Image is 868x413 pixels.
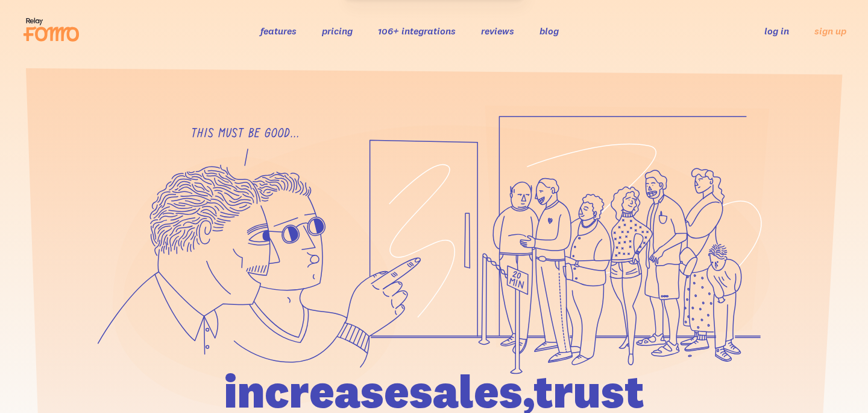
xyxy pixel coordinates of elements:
a: 106+ integrations [378,25,456,37]
a: sign up [814,25,846,37]
a: features [260,25,297,37]
a: log in [764,25,789,37]
a: blog [539,25,559,37]
a: reviews [481,25,514,37]
a: pricing [322,25,353,37]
